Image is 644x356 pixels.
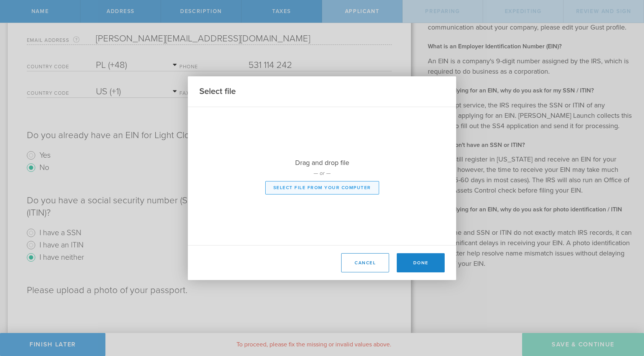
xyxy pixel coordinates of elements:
button: Done [397,253,445,272]
p: Drag and drop file [188,158,456,168]
button: Select file from your computer [265,181,379,194]
button: Cancel [341,253,389,272]
em: — or — [314,170,331,176]
h2: Select file [199,86,236,97]
iframe: Chat Widget [606,296,644,333]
